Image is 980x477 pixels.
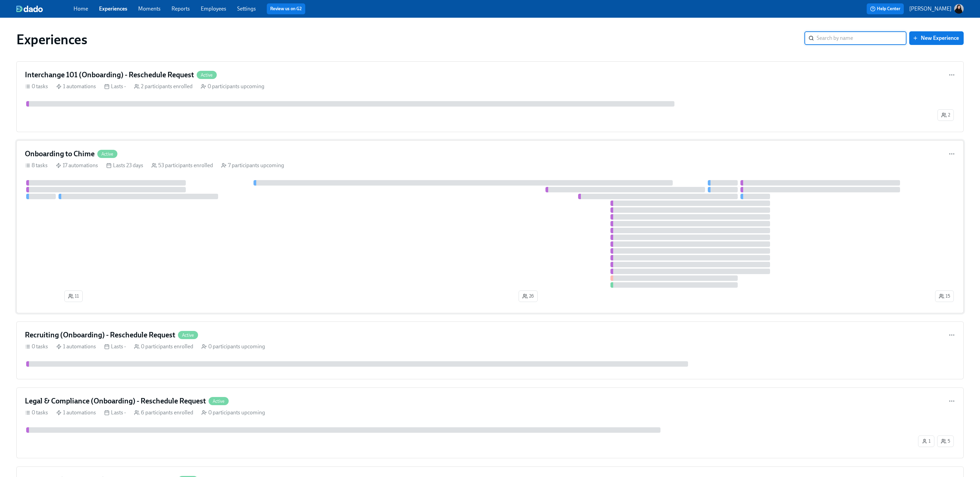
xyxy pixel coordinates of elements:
[937,109,954,121] button: 2
[99,5,127,12] a: Experiences
[16,140,964,313] a: Onboarding to ChimeActive8 tasks 17 automations Lasts 23 days 53 participants enrolled 7 particip...
[56,162,98,169] div: 17 automations
[201,409,265,416] div: 0 participants upcoming
[134,343,193,350] div: 0 participants enrolled
[138,5,161,12] a: Moments
[104,409,126,416] div: Lasts -
[909,5,951,13] p: [PERSON_NAME]
[16,31,87,48] h1: Experiences
[941,438,950,445] span: 5
[73,5,88,12] a: Home
[937,435,954,447] button: 5
[56,83,96,90] div: 1 automations
[954,4,964,14] img: AOh14GiodkOkFx4zVn8doSxjASm1eOsX4PZSRn4Qo-OE=s96-c
[178,333,198,338] span: Active
[237,5,256,12] a: Settings
[171,5,190,12] a: Reports
[134,409,193,416] div: 6 participants enrolled
[104,83,126,90] div: Lasts -
[25,396,206,406] h4: Legal & Compliance (Onboarding) - Reschedule Request
[270,5,302,12] a: Review us on G2
[16,61,964,132] a: Interchange 101 (Onboarding) - Reschedule RequestActive0 tasks 1 automations Lasts - 2 participan...
[870,5,900,12] span: Help Center
[25,149,95,159] h4: Onboarding to Chime
[918,435,934,447] button: 1
[909,31,964,45] button: New Experience
[104,343,126,350] div: Lasts -
[56,343,96,350] div: 1 automations
[16,5,73,12] a: dado
[939,293,950,300] span: 15
[914,35,959,42] span: New Experience
[935,290,954,302] button: 15
[221,162,284,169] div: 7 participants upcoming
[201,343,265,350] div: 0 participants upcoming
[16,321,964,379] a: Recruiting (Onboarding) - Reschedule RequestActive0 tasks 1 automations Lasts - 0 participants en...
[267,3,305,14] button: Review us on G2
[64,290,83,302] button: 11
[522,293,534,300] span: 26
[25,330,175,340] h4: Recruiting (Onboarding) - Reschedule Request
[68,293,79,300] span: 11
[209,399,229,404] span: Active
[867,3,904,14] button: Help Center
[197,73,217,78] span: Active
[25,409,48,416] div: 0 tasks
[25,343,48,350] div: 0 tasks
[25,83,48,90] div: 0 tasks
[151,162,213,169] div: 53 participants enrolled
[941,112,950,118] span: 2
[909,4,964,14] button: [PERSON_NAME]
[16,387,964,458] a: Legal & Compliance (Onboarding) - Reschedule RequestActive0 tasks 1 automations Lasts - 6 partici...
[106,162,143,169] div: Lasts 23 days
[922,438,931,445] span: 1
[519,290,538,302] button: 26
[201,83,264,90] div: 0 participants upcoming
[56,409,96,416] div: 1 automations
[16,5,43,12] img: dado
[25,162,48,169] div: 8 tasks
[25,70,194,80] h4: Interchange 101 (Onboarding) - Reschedule Request
[134,83,193,90] div: 2 participants enrolled
[817,31,906,45] input: Search by name
[201,5,226,12] a: Employees
[97,152,117,157] span: Active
